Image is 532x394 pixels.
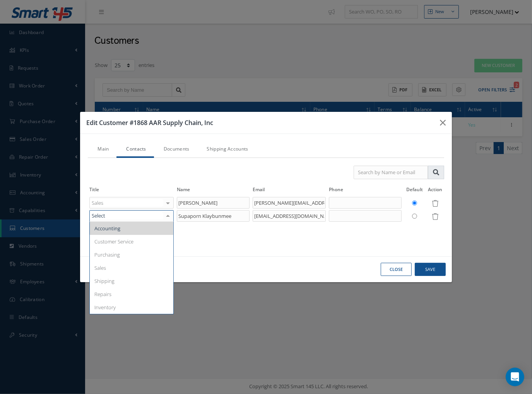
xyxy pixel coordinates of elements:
span: Shipping [94,278,115,284]
button: Save [415,263,446,276]
th: Action [426,185,444,196]
span: Purchasing [94,251,120,258]
span: Sales [94,264,106,271]
th: Email [251,185,327,196]
a: Shipping Accounts [197,142,256,158]
a: Remove Item [432,201,438,207]
a: Remove Item [432,214,438,221]
h3: Edit Customer #1868 AAR Supply Chain, Inc [86,118,434,127]
span: Inventory [94,304,116,311]
th: Default [403,185,426,196]
span: Accounting [94,225,120,232]
a: Main [88,142,116,158]
span: Sales [90,199,163,207]
input: Search by Name or Email [354,166,428,180]
input: Select [90,212,163,219]
a: Contacts [116,142,154,158]
th: Title [88,185,175,196]
span: Repairs [94,291,111,298]
a: Documents [154,142,197,158]
th: Name [175,185,251,196]
th: Phone [327,185,403,196]
button: Close [381,263,412,276]
div: Open Intercom Messenger [506,368,524,386]
span: Customer Service [94,238,133,245]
